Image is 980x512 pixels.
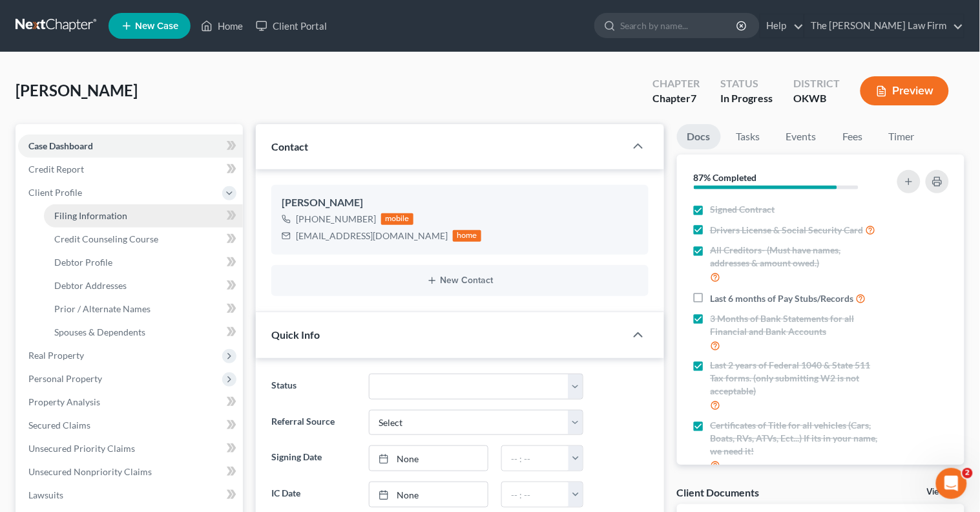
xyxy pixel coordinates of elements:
span: Certificates of Title for all vehicles (Cars, Boats, RVs, ATVs, Ect...) If its in your name, we n... [711,419,882,458]
a: Unsecured Priority Claims [18,437,243,460]
div: [PERSON_NAME] [282,195,638,211]
button: Preview [860,76,949,105]
span: Credit Counseling Course [54,233,158,244]
label: IC Date [265,482,362,507]
a: Help [760,14,804,37]
span: Secured Claims [28,420,90,431]
span: Filing Information [54,210,127,221]
span: Quick Info [271,328,320,341]
a: Client Portal [249,14,333,37]
a: View All [927,487,959,496]
div: mobile [381,213,413,225]
button: New Contact [282,275,638,286]
span: 7 [691,92,696,104]
a: Unsecured Nonpriority Claims [18,460,243,484]
a: None [370,446,488,471]
div: Status [720,76,773,91]
span: Debtor Addresses [54,280,127,291]
a: The [PERSON_NAME] Law Firm [805,14,964,37]
div: Chapter [652,76,700,91]
a: Timer [879,124,925,149]
span: Unsecured Nonpriority Claims [28,466,152,477]
a: Docs [677,124,721,149]
input: -- : -- [502,482,568,507]
span: [PERSON_NAME] [16,81,138,100]
a: Credit Report [18,158,243,181]
div: In Progress [720,91,773,106]
span: Last 6 months of Pay Stubs/Records [711,292,854,305]
span: Prior / Alternate Names [54,303,151,314]
span: Drivers License & Social Security Card [711,224,864,237]
span: Case Dashboard [28,140,93,151]
label: Referral Source [265,410,362,436]
div: OKWB [793,91,840,106]
div: [EMAIL_ADDRESS][DOMAIN_NAME] [296,229,448,242]
label: Signing Date [265,445,362,471]
span: Contact [271,140,308,153]
span: Property Analysis [28,396,100,407]
a: Case Dashboard [18,134,243,158]
div: District [793,76,840,91]
span: Real Property [28,350,84,361]
a: Lawsuits [18,484,243,507]
span: New Case [135,21,178,31]
a: Spouses & Dependents [44,321,243,344]
span: Unsecured Priority Claims [28,443,135,454]
span: Spouses & Dependents [54,326,145,337]
a: Prior / Alternate Names [44,297,243,321]
div: Client Documents [677,485,760,499]
a: None [370,482,488,507]
span: 2 [963,468,973,478]
span: Lawsuits [28,489,63,500]
label: Status [265,374,362,400]
a: Home [194,14,249,37]
span: All Creditors- (Must have names, addresses & amount owed.) [711,244,882,270]
input: Search by name... [620,14,738,37]
span: Client Profile [28,187,82,198]
a: Events [776,124,827,149]
input: -- : -- [502,446,568,471]
a: Credit Counseling Course [44,228,243,251]
span: 3 Months of Bank Statements for all Financial and Bank Accounts [711,312,882,338]
span: Personal Property [28,373,102,384]
a: Debtor Profile [44,251,243,274]
a: Secured Claims [18,414,243,437]
span: Signed Contract [711,203,775,216]
span: Credit Report [28,164,84,175]
div: Chapter [652,91,700,106]
a: Tasks [726,124,771,149]
strong: 87% Completed [694,172,757,183]
iframe: Intercom live chat [936,468,967,499]
a: Filing Information [44,204,243,228]
span: Debtor Profile [54,257,112,268]
a: Fees [832,124,873,149]
a: Debtor Addresses [44,274,243,297]
a: Property Analysis [18,390,243,414]
div: home [453,230,481,242]
div: [PHONE_NUMBER] [296,213,376,226]
span: Last 2 years of Federal 1040 & State 511 Tax forms. (only submitting W2 is not acceptable) [711,359,882,398]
